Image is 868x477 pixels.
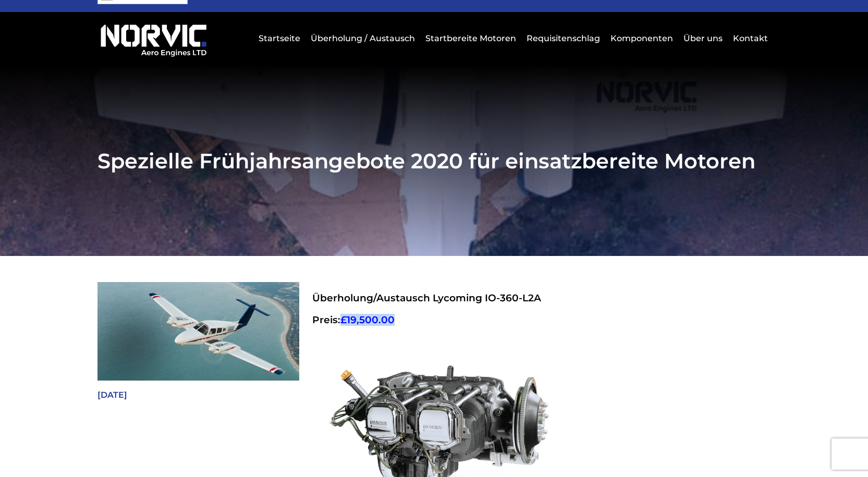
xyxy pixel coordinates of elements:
a: Überholung / Austausch [308,26,418,51]
b: [DATE] [97,390,127,400]
a: Startseite [256,26,303,51]
img: Norvic Aero Engines-Logo [97,20,210,57]
a: Requisitenschlag [524,26,603,51]
span: £19,500.00 [340,314,395,326]
a: Kontakt [730,26,768,51]
strong: Überholung/Austausch Lycoming IO-360-L2A [312,292,541,304]
a: Startbereite Motoren [423,26,519,51]
a: Komponenten [608,26,676,51]
h1: Spezielle Frühjahrsangebote 2020 für einsatzbereite Motoren [97,148,770,174]
a: Über uns [681,26,725,51]
h3: Preis: [312,314,757,326]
